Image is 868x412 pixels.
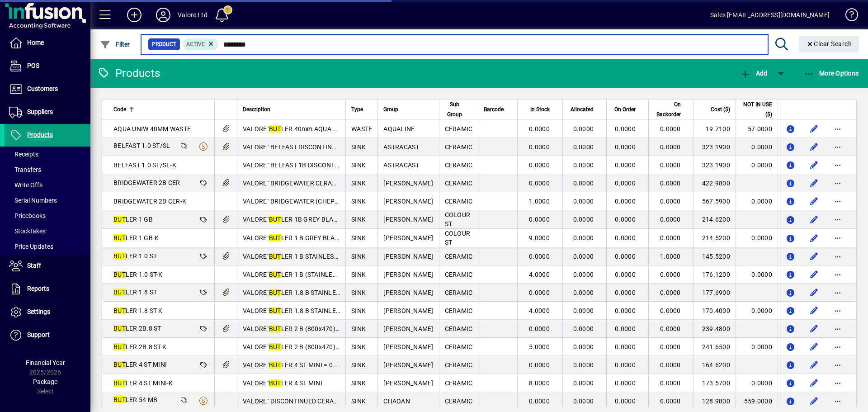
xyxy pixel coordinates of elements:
button: More options [830,322,845,336]
button: More options [830,267,845,282]
td: 0.0000 [736,374,778,392]
span: Customers [27,85,58,92]
span: Barcode [484,104,504,114]
mat-chip: Activation Status: Active [183,38,219,50]
td: 0.0000 [736,265,778,284]
span: CERAMIC [445,161,473,169]
span: SINK [351,161,366,169]
button: Edit [807,249,821,264]
td: 177.6900 [693,284,736,302]
button: Edit [807,158,821,172]
span: VALORE` BRIDGEWATER CERAMIC 2B LER =0.2M3 [243,180,401,187]
span: LER 54 MB [113,396,157,403]
span: Settings [27,308,50,315]
a: Suppliers [5,101,90,123]
span: 0.0000 [573,343,594,350]
span: 0.0000 [660,198,681,205]
em: BUT [113,271,126,278]
a: Settings [5,301,90,323]
td: 239.4800 [693,320,736,338]
button: Edit [807,122,821,136]
span: 0.0000 [660,161,681,169]
span: SINK [351,361,366,369]
span: VALORE` BELFAST DISCONTINUED SEE LER 1.0 ST [243,143,400,151]
div: Sales [EMAIL_ADDRESS][DOMAIN_NAME] [710,8,830,22]
span: VALORE` LER 2 B (800x470) ST/SL [243,343,354,350]
span: [PERSON_NAME] [383,361,433,369]
span: VALORE` BELFAST 1B DISCONTNUED SEE LER 1.0 ST [243,161,408,169]
span: Financial Year [26,359,65,366]
td: 422.9800 [693,174,736,192]
span: 0.0000 [615,143,636,151]
span: SINK [351,398,366,405]
span: 9.0000 [529,234,550,242]
span: Serial Numbers [9,197,57,204]
span: Package [33,378,57,385]
span: CERAMIC [445,271,473,278]
span: 0.0000 [573,234,594,242]
em: BUT [269,216,281,223]
span: Sub Group [445,99,465,119]
span: 0.0000 [615,216,636,223]
span: BELFAST 1.0 ST/SL-K [113,161,176,169]
span: SINK [351,289,366,296]
span: 0.0000 [615,198,636,205]
em: BUT [269,234,281,242]
span: Clear Search [806,40,852,47]
span: [PERSON_NAME] [383,325,433,332]
span: CERAMIC [445,361,473,369]
span: 0.0000 [615,253,636,260]
span: 0.0000 [573,289,594,296]
span: BELFAST 1.0 ST/SL [113,142,170,149]
em: BUT [113,307,126,314]
span: 0.0000 [615,289,636,296]
span: CERAMIC [445,253,473,260]
span: 0.0000 [615,271,636,278]
button: Edit [807,376,821,390]
span: Code [113,104,126,114]
span: Pricebooks [9,212,46,219]
em: BUT [113,343,126,350]
td: 0.0000 [736,156,778,174]
a: Staff [5,255,90,277]
span: 0.0000 [573,398,594,405]
span: Active [186,41,205,47]
span: CERAMIC [445,143,473,151]
td: 241.6500 [693,338,736,356]
span: Type [351,104,363,114]
span: SINK [351,271,366,278]
a: Write Offs [5,177,90,193]
span: CHAOAN [383,398,410,405]
span: LER 1.0 ST-K [113,271,162,278]
span: [PERSON_NAME] [383,180,433,187]
span: LER 1.8 ST [113,289,157,296]
button: Profile [149,7,178,23]
button: More options [830,249,845,264]
span: CERAMIC [445,343,473,350]
span: [PERSON_NAME] [383,234,433,242]
span: VALORE` LER 1.8 B STAINLESS [243,307,343,314]
span: SINK [351,253,366,260]
span: CERAMIC [445,180,473,187]
em: BUT [269,379,281,387]
span: COLOUR ST [445,230,471,246]
span: CERAMIC [445,325,473,332]
span: LER 1.0 ST [113,252,157,260]
span: LER 1 GB [113,216,153,223]
div: Group [383,104,433,114]
button: Edit [807,194,821,208]
em: BUT [113,234,126,242]
td: 0.0000 [736,229,778,247]
span: CERAMIC [445,198,473,205]
span: BRIDGEWATER 2B CER-K [113,198,186,205]
span: Filter [100,41,130,48]
em: BUT [269,307,281,314]
span: SINK [351,307,366,314]
span: Reports [27,285,49,292]
span: 0.0000 [660,398,681,405]
a: Price Updates [5,239,90,254]
span: 0.0000 [573,271,594,278]
span: 0.0000 [573,253,594,260]
span: 0.0000 [529,398,550,405]
button: More options [830,358,845,372]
